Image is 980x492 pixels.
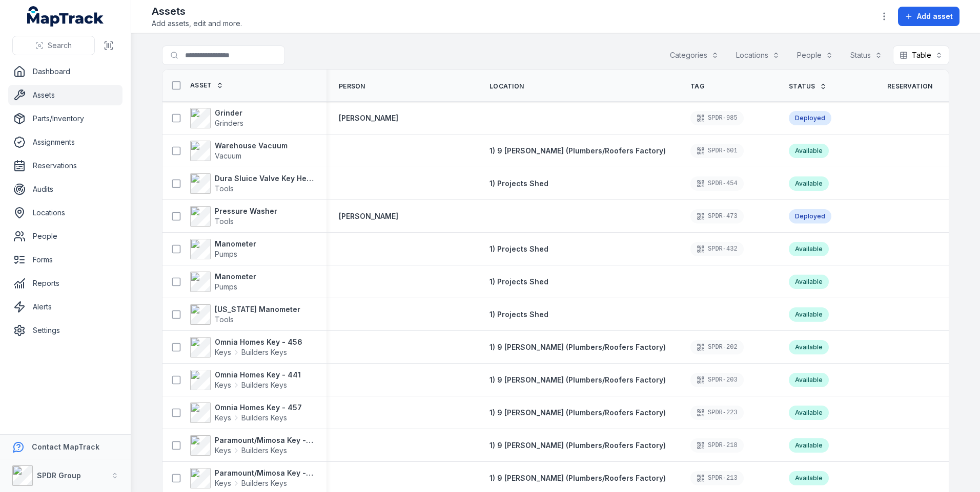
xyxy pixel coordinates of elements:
button: Categories [663,46,725,65]
a: ManometerPumps [190,272,256,292]
button: Table [893,46,949,65]
a: Parts/Inventory [8,108,122,129]
a: [PERSON_NAME] [339,113,398,123]
a: 1) 9 [PERSON_NAME] (Plumbers/Roofers Factory) [489,375,666,385]
a: 1) 9 [PERSON_NAME] (Plumbers/Roofers Factory) [489,342,666,352]
strong: Warehouse Vacuum [215,141,288,151]
h2: Assets [152,4,242,18]
a: People [8,226,122,247]
span: Status [789,82,815,91]
a: ManometerPumps [190,239,256,259]
a: Paramount/Mimosa Key - 1856KeysBuilders Keys [190,435,314,456]
div: SPDR-985 [690,111,744,125]
span: Person [339,82,365,91]
strong: Omnia Homes Key - 456 [215,337,302,347]
div: Available [789,176,829,191]
span: Builders Keys [241,478,287,488]
span: Tools [215,217,234,226]
span: 1) Projects Shed [489,310,548,319]
button: Locations [729,46,786,65]
span: Asset [190,81,212,90]
strong: Paramount/Mimosa Key - 1855 [215,468,314,478]
a: Reports [8,273,122,294]
strong: Dura Sluice Valve Key Heavy Duty 50mm-600mm [215,173,314,184]
span: 1) Projects Shed [489,277,548,286]
a: 1) 9 [PERSON_NAME] (Plumbers/Roofers Factory) [489,146,666,156]
span: 1) Projects Shed [489,244,548,253]
span: 1) 9 [PERSON_NAME] (Plumbers/Roofers Factory) [489,146,666,155]
a: MapTrack [27,6,104,27]
a: Dashboard [8,61,122,82]
span: Vacuum [215,151,241,160]
span: Search [48,40,72,51]
a: Omnia Homes Key - 441KeysBuilders Keys [190,370,301,390]
span: 1) Projects Shed [489,179,548,188]
a: 1) 9 [PERSON_NAME] (Plumbers/Roofers Factory) [489,440,666,451]
span: Tools [215,315,234,324]
span: Builders Keys [241,380,287,390]
a: Assignments [8,132,122,152]
span: Tag [690,82,704,91]
span: Keys [215,413,231,423]
a: Audits [8,179,122,199]
strong: Omnia Homes Key - 457 [215,402,302,413]
button: Search [12,36,95,55]
div: SPDR-213 [690,471,744,485]
a: 1) Projects Shed [489,309,548,320]
span: 1) 9 [PERSON_NAME] (Plumbers/Roofers Factory) [489,474,666,482]
span: 1) 9 [PERSON_NAME] (Plumbers/Roofers Factory) [489,408,666,417]
div: Available [789,307,829,322]
div: Deployed [789,111,831,125]
strong: Pressure Washer [215,206,277,216]
div: Available [789,373,829,387]
a: Locations [8,203,122,223]
div: Available [789,438,829,453]
a: Alerts [8,297,122,317]
div: Available [789,471,829,485]
span: Reservation [887,82,932,91]
a: Dura Sluice Valve Key Heavy Duty 50mm-600mmTools [190,173,314,194]
a: [US_STATE] ManometerTools [190,304,300,325]
span: Keys [215,380,231,390]
strong: Omnia Homes Key - 441 [215,370,301,380]
span: Keys [215,478,231,488]
div: Available [789,144,829,158]
strong: Paramount/Mimosa Key - 1856 [215,435,314,445]
a: 1) 9 [PERSON_NAME] (Plumbers/Roofers Factory) [489,473,666,483]
div: Available [789,340,829,354]
span: Keys [215,347,231,357]
strong: SPDR Group [37,471,81,480]
span: Grinders [215,119,243,127]
span: Keys [215,445,231,456]
span: Location [489,82,524,91]
div: SPDR-432 [690,242,744,256]
a: 1) Projects Shed [489,178,548,189]
span: Builders Keys [241,445,287,456]
a: Omnia Homes Key - 457KeysBuilders Keys [190,402,302,423]
span: 1) 9 [PERSON_NAME] (Plumbers/Roofers Factory) [489,343,666,351]
strong: Contact MapTrack [32,442,99,451]
div: SPDR-454 [690,176,744,191]
a: [PERSON_NAME] [339,211,398,221]
span: 1) 9 [PERSON_NAME] (Plumbers/Roofers Factory) [489,441,666,450]
a: Forms [8,250,122,270]
div: Deployed [789,209,831,223]
a: Asset [190,81,223,90]
div: SPDR-218 [690,438,744,453]
strong: Grinder [215,108,243,118]
a: Settings [8,320,122,341]
div: SPDR-223 [690,406,744,420]
span: Builders Keys [241,347,287,357]
div: Available [789,242,829,256]
a: Status [789,82,827,91]
button: People [790,46,840,65]
button: Add asset [898,7,959,26]
strong: Manometer [215,239,256,249]
strong: [US_STATE] Manometer [215,304,300,315]
a: Pressure WasherTools [190,206,277,227]
strong: Manometer [215,272,256,282]
div: Available [789,406,829,420]
a: Warehouse VacuumVacuum [190,141,288,161]
span: Builders Keys [241,413,287,423]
